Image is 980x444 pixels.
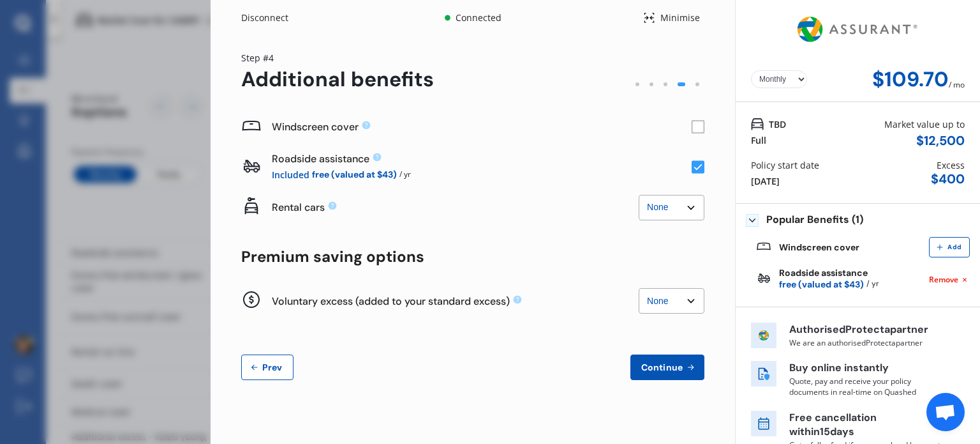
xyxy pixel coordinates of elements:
[779,278,864,291] span: free (valued at $43)
[945,243,964,251] span: Add
[789,376,942,397] p: Quote, pay and receive your policy documents in real-time on Quashed
[789,337,942,348] p: We are an authorised Protecta partner
[866,278,879,291] span: / yr
[751,158,819,172] div: Policy start date
[453,11,503,24] div: Connected
[751,134,766,147] div: Full
[630,355,704,380] button: Continue
[260,362,285,372] span: Prev
[751,411,776,436] img: free cancel icon
[272,295,639,308] div: Voluntary excess (added to your standard excess)
[949,68,965,91] div: / mo
[929,274,958,286] span: Remove
[241,248,704,266] div: Premium saving options
[794,5,922,54] img: Assurant.png
[789,361,942,376] p: Buy online instantly
[872,68,949,91] div: $109.70
[241,355,293,380] button: Prev
[751,323,776,348] img: insurer icon
[769,118,786,131] span: TBD
[272,201,639,214] div: Rental cars
[241,11,302,24] div: Disconnect
[937,158,965,172] div: Excess
[789,323,942,337] p: Authorised Protecta partner
[751,174,780,188] div: [DATE]
[241,51,434,65] div: Step # 4
[272,120,692,134] div: Windscreen cover
[916,134,965,148] div: $ 12,500
[779,268,879,291] div: Roadside assistance
[241,68,434,91] div: Additional benefits
[884,118,965,131] div: Market value up to
[766,214,863,227] span: Popular Benefits (1)
[639,362,685,372] span: Continue
[779,242,859,252] div: Windscreen cover
[751,361,776,387] img: buy online icon
[399,167,411,182] span: / yr
[312,167,397,182] span: free (valued at $43)
[272,167,309,182] span: Included
[931,172,965,187] div: $ 400
[272,152,692,165] div: Roadside assistance
[926,393,965,431] a: Open chat
[789,411,942,440] p: Free cancellation within 15 days
[655,11,704,24] div: Minimise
